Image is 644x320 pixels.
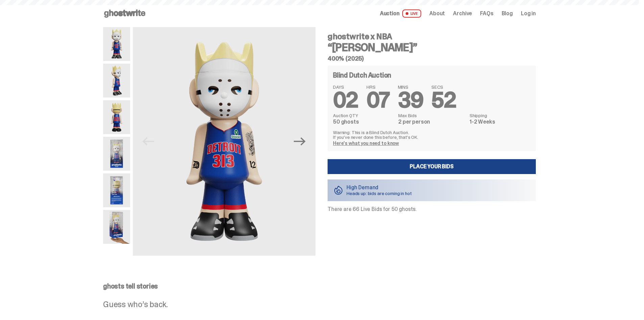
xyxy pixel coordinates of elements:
img: Copy%20of%20Eminem_NBA_400_1.png [133,27,315,256]
span: 07 [366,86,390,114]
img: Eminem_NBA_400_12.png [103,137,130,171]
span: LIVE [402,9,422,18]
h4: ghostwrite x NBA [328,33,536,41]
span: MINS [398,85,424,89]
span: 52 [431,86,456,114]
h4: Blind Dutch Auction [333,72,391,79]
img: Copy%20of%20Eminem_NBA_400_1.png [103,27,130,61]
dd: 1-2 Weeks [470,119,530,125]
span: 39 [398,86,424,114]
img: Eminem_NBA_400_13.png [103,173,130,207]
p: ghosts tell stories [103,283,536,290]
h3: “[PERSON_NAME]” [328,42,536,53]
img: eminem%20scale.png [103,210,130,244]
p: Warning: This is a Blind Dutch Auction. If you’ve never done this before, that’s OK. [333,130,530,140]
dd: 50 ghosts [333,119,394,125]
dt: Auction QTY [333,113,394,118]
dd: 2 per person [398,119,466,125]
a: About [429,11,445,16]
a: Log in [521,11,536,16]
a: Here's what you need to know [333,140,399,146]
a: FAQs [480,11,493,16]
img: Copy%20of%20Eminem_NBA_400_3.png [103,64,130,98]
span: HRS [366,85,390,89]
span: Auction [380,11,400,16]
a: Archive [453,11,472,16]
a: Auction LIVE [380,9,421,18]
p: Heads up: bids are coming in hot [347,191,412,196]
span: DAYS [333,85,358,89]
a: Blog [502,11,513,16]
img: Copy%20of%20Eminem_NBA_400_6.png [103,100,130,134]
dt: Shipping [470,113,530,118]
a: Place your Bids [328,159,536,174]
dt: Max Bids [398,113,466,118]
p: High Demand [347,185,412,190]
h5: 400% (2025) [328,56,536,62]
span: SECS [431,85,456,89]
p: There are 66 Live Bids for 50 ghosts. [328,207,536,212]
span: 02 [333,86,358,114]
button: Next [292,134,307,149]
